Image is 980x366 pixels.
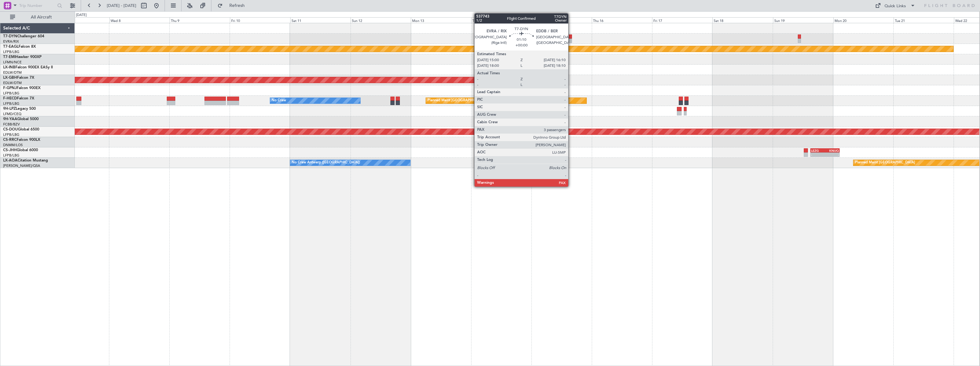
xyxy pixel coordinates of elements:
span: 9H-YAA [3,117,17,121]
div: - [811,153,825,156]
div: LEZG [811,149,825,152]
a: CS-DOUGlobal 6500 [3,128,39,131]
span: LX-AOA [3,159,18,162]
input: Trip Number [19,1,55,10]
span: [DATE] - [DATE] [107,3,136,8]
span: LX-INB [3,66,15,69]
button: Quick Links [872,1,918,11]
button: Refresh [215,1,252,11]
div: No Crew Antwerp ([GEOGRAPHIC_DATA]) [292,158,360,167]
a: LX-GBHFalcon 7X [3,76,34,80]
div: Tue 7 [49,17,109,23]
div: Tue 21 [894,17,954,23]
a: T7-EAGLFalcon 8X [3,45,36,49]
div: Wed 15 [531,17,592,23]
a: EDLW/DTM [3,81,22,85]
span: T7-DYN [3,34,17,38]
a: LFPB/LBG [3,91,19,96]
div: Sun 12 [351,17,411,23]
a: EVRA/RIX [3,39,19,44]
div: Mon 13 [411,17,471,23]
a: LX-AOACitation Mustang [3,159,48,162]
a: F-GPNJFalcon 900EX [3,86,41,90]
a: FCBB/BZV [3,122,20,127]
div: KNUQ [825,149,839,152]
div: No Crew [272,96,286,105]
div: Thu 16 [592,17,652,23]
div: Wed 8 [109,17,170,23]
span: CS-JHH [3,148,17,152]
div: Fri 10 [230,17,290,23]
a: 9H-LPZLegacy 500 [3,107,36,111]
a: LX-INBFalcon 900EX EASy II [3,66,53,69]
span: Refresh [224,3,250,8]
a: F-HECDFalcon 7X [3,97,34,100]
span: T7-EAGL [3,45,19,49]
div: Thu 9 [170,17,230,23]
a: LFMN/NCE [3,60,22,65]
span: F-GPNJ [3,86,17,90]
a: LFPB/LBG [3,132,19,137]
span: F-HECD [3,97,17,100]
a: LFPB/LBG [3,101,19,106]
span: T7-EMI [3,55,15,59]
a: LFPB/LBG [3,153,19,158]
a: T7-DYNChallenger 604 [3,34,44,38]
span: 9H-LPZ [3,107,16,111]
a: CS-JHHGlobal 6000 [3,148,38,152]
div: Sun 19 [773,17,833,23]
div: Sat 18 [712,17,773,23]
div: Mon 20 [833,17,894,23]
button: All Aircraft [7,12,68,22]
a: LFPB/LBG [3,50,19,54]
span: CS-RRC [3,138,17,142]
span: CS-DOU [3,128,18,131]
a: EDLW/DTM [3,70,22,75]
div: Sat 11 [290,17,351,23]
a: [PERSON_NAME]/QSA [3,163,40,168]
span: All Aircraft [16,15,66,19]
a: LFMD/CEQ [3,112,21,116]
a: CS-RRCFalcon 900LX [3,138,40,142]
a: DNMM/LOS [3,143,23,147]
a: T7-EMIHawker 900XP [3,55,41,59]
a: 9H-YAAGlobal 5000 [3,117,39,121]
div: Quick Links [885,3,906,9]
span: LX-GBH [3,76,17,80]
div: - [825,153,839,156]
div: Planned Maint [GEOGRAPHIC_DATA] ([GEOGRAPHIC_DATA]) [427,96,526,105]
div: Planned Maint [GEOGRAPHIC_DATA] [855,158,915,167]
div: [DATE] [76,13,87,18]
div: Fri 17 [652,17,712,23]
div: Tue 14 [471,17,531,23]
